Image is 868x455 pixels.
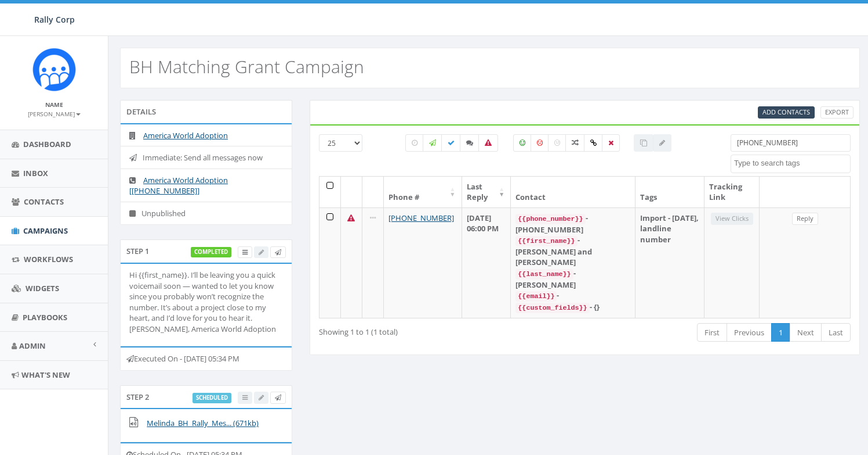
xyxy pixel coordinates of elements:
label: Sending [423,134,442,152]
a: Previous [727,323,772,342]
label: Positive [513,134,532,152]
a: Last [821,323,851,342]
i: Unpublished [129,210,141,217]
label: Bounced [478,134,498,152]
code: {{email}} [515,291,557,302]
a: Reply [792,213,818,225]
img: Icon_1.png [32,48,76,91]
label: Delivered [441,134,461,152]
td: Import - [DATE], landline number [635,207,704,318]
li: Immediate: Send all messages now [121,146,292,169]
td: [DATE] 06:00 PM [462,207,511,318]
li: Unpublished [121,202,292,225]
div: Step 1 [120,239,292,263]
div: Step 2 [120,385,292,409]
label: Mixed [565,134,585,152]
th: Tags [635,177,704,207]
span: Rally Corp [34,14,75,25]
div: - [PHONE_NUMBER] [515,213,630,235]
small: Name [45,101,63,109]
label: Replied [460,134,480,152]
textarea: Search [734,158,850,169]
div: Showing 1 to 1 (1 total) [319,322,531,338]
code: {{last_name}} [515,269,573,280]
span: Widgets [26,283,59,293]
label: Negative [531,134,549,152]
span: Contacts [24,196,64,207]
label: Neutral [548,134,566,152]
span: What's New [21,370,70,380]
label: completed [191,247,231,257]
span: Campaigns [23,225,68,236]
a: Add Contacts [758,106,815,119]
span: Send Test Message [275,393,281,402]
span: View Campaign Delivery Statistics [242,248,248,256]
label: Link Clicked [584,134,603,152]
a: Export [820,106,854,119]
small: [PERSON_NAME] [28,110,81,118]
input: Type to search [731,134,851,152]
p: Hi {{first_name}}. I’ll be leaving you a quick voicemail soon — wanted to let you know since you ... [129,270,283,334]
h2: BH Matching Grant Campaign [129,57,364,76]
a: Next [790,323,822,342]
th: Phone #: activate to sort column ascending [384,177,462,207]
span: Workflows [24,254,73,264]
label: Removed [602,134,620,152]
div: - [PERSON_NAME] and [PERSON_NAME] [515,235,630,268]
span: CSV files only [762,108,810,116]
code: {{first_name}} [515,236,577,246]
a: America World Adoption [[PHONE_NUMBER]] [129,175,228,196]
span: Playbooks [23,312,67,323]
a: First [697,323,727,342]
code: {{custom_fields}} [515,303,589,313]
div: - [515,290,630,302]
a: 1 [771,323,790,342]
div: Details [120,100,292,123]
code: {{phone_number}} [515,214,585,224]
a: [PHONE_NUMBER] [388,213,454,223]
a: [PERSON_NAME] [28,108,81,119]
i: Immediate: Send all messages now [129,154,143,162]
span: Admin [19,341,46,351]
a: America World Adoption [143,130,228,141]
a: Melinda_BH_Rally_Mes... (671kb) [147,418,259,428]
th: Tracking Link [704,177,760,207]
div: Executed On - [DATE] 05:34 PM [120,346,292,371]
th: Contact [511,177,635,207]
div: - {} [515,302,630,313]
span: Inbox [23,168,48,178]
label: scheduled [193,393,231,403]
span: Dashboard [23,139,71,149]
div: - [PERSON_NAME] [515,268,630,290]
span: Send Test Message [275,248,281,256]
label: Pending [405,134,424,152]
th: Last Reply: activate to sort column ascending [462,177,511,207]
span: Add Contacts [762,108,810,116]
